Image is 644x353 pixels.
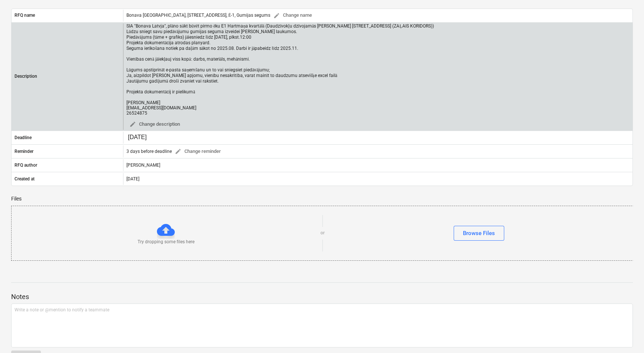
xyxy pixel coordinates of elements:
[129,121,136,128] span: edit
[126,146,224,157] div: 3 days before deadline
[11,292,633,301] p: Notes
[138,239,194,245] p: Try dropping some files here
[175,148,181,155] span: edit
[175,147,221,156] span: Change reminder
[172,146,224,157] button: Change reminder
[607,317,644,353] iframe: Chat Widget
[321,230,325,236] p: or
[15,176,35,182] p: Created at
[273,11,312,20] span: Change name
[126,132,161,143] input: Change
[123,173,632,185] div: [DATE]
[126,10,315,21] div: Bonava [GEOGRAPHIC_DATA], [STREET_ADDRESS], Ē-1, Gumijas segums
[11,195,633,203] p: Files
[270,10,315,21] button: Change name
[11,206,634,260] div: Try dropping some files hereorBrowse Files
[129,120,180,129] span: Change description
[463,228,495,238] div: Browse Files
[15,162,37,169] p: RFQ author
[123,159,632,171] div: [PERSON_NAME]
[15,12,35,19] p: RFQ name
[273,12,280,19] span: edit
[15,148,33,155] p: Reminder
[454,226,504,241] button: Browse Files
[15,135,32,141] p: Deadline
[126,119,183,130] button: Change description
[15,73,37,80] p: Description
[126,23,434,116] div: SIA "Bonava Latvja", plāno sākt būvēt pirmo ēku E1 Hartmaņa kvartālā (Daudzīvokļu dzīvojamās [PER...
